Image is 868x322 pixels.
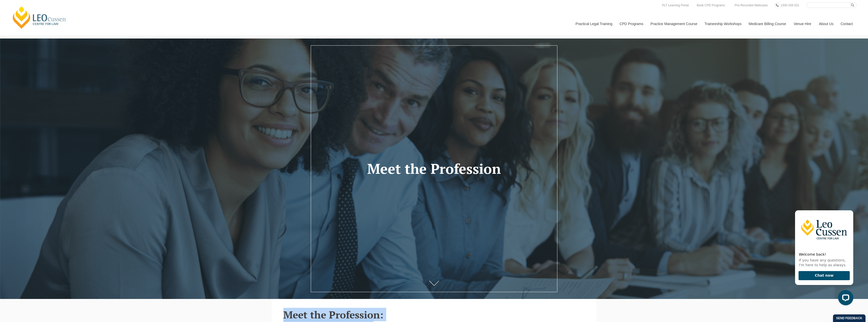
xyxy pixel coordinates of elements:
h1: Meet the Profession [330,161,538,177]
a: Traineeship Workshops [701,13,745,35]
a: Book CPD Programs [695,3,726,8]
a: Venue Hire [790,13,815,35]
a: CPD Programs [616,13,647,35]
a: PLT Learning Portal [661,3,690,8]
b: Meet the Profession: [283,308,383,321]
span: 1300 039 031 [781,4,799,7]
a: Practice Management Course [647,13,701,35]
a: [PERSON_NAME] Centre for Law [11,6,67,29]
a: 1300 039 031 [779,3,800,8]
a: Pre-Recorded Webcasts [733,3,769,8]
a: About Us [815,13,837,35]
iframe: LiveChat chat widget [791,201,855,309]
a: Practical Legal Training [572,13,616,35]
a: Medicare Billing Course [745,13,790,35]
a: Contact [837,13,857,35]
